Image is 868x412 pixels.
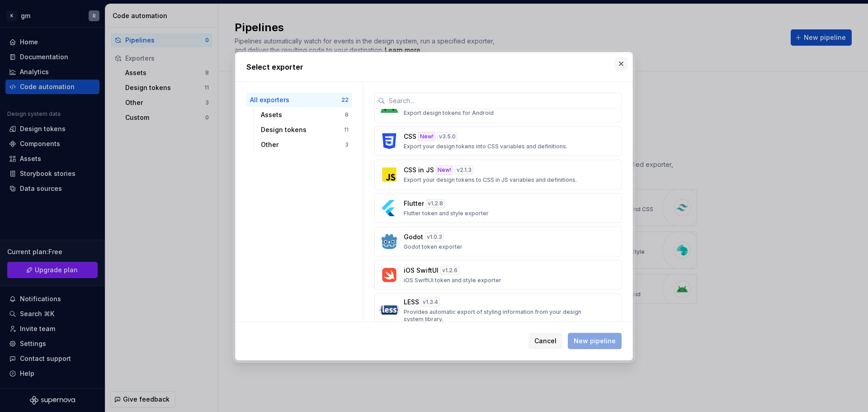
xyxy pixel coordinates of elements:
div: 3 [345,141,349,148]
input: Search... [385,93,622,109]
button: LESSv1.3.4Provides automatic export of styling information from your design system library. [374,294,622,327]
p: Export your design tokens into CSS variables and definitions. [404,143,567,150]
div: v 2.1.3 [455,166,473,175]
button: Design tokens11 [257,123,352,137]
button: CSS in JSNew!v2.1.3Export your design tokens to CSS in JS variables and definitions. [374,160,622,189]
p: CSS in JS [404,166,434,175]
div: 22 [341,96,349,104]
p: Godot [404,232,423,242]
span: Cancel [534,336,557,346]
button: Godotv1.0.3Godot token exporter [374,227,622,256]
p: Flutter [404,199,424,208]
button: iOS SwiftUIv1.2.6iOS SwiftUI token and style exporter [374,260,622,290]
div: Design tokens [261,125,344,134]
button: Flutterv1.2.8Flutter token and style exporter [374,193,622,223]
button: CSSNew!v3.5.0Export your design tokens into CSS variables and definitions. [374,126,622,156]
p: Flutter token and style exporter [404,210,489,217]
button: Assets8 [257,108,352,122]
div: All exporters [250,95,341,104]
div: New! [418,132,435,141]
div: Assets [261,110,345,119]
div: v 1.3.4 [421,298,440,307]
p: Export design tokens for Android [404,109,494,117]
button: Cancel [528,333,562,349]
p: iOS SwiftUI token and style exporter [404,277,501,284]
p: Godot token exporter [404,243,462,251]
button: Other3 [257,137,352,152]
p: iOS SwiftUI [404,266,439,275]
button: All exporters22 [246,93,352,107]
h2: Select exporter [246,62,622,72]
div: Other [261,140,345,149]
p: LESS [404,298,419,307]
div: v 3.5.0 [437,132,458,141]
div: New! [436,166,453,175]
div: 8 [345,111,349,118]
p: CSS [404,132,416,141]
p: Provides automatic export of styling information from your design system library. [404,308,587,323]
div: v 1.0.3 [425,232,444,242]
div: v 1.2.6 [440,266,459,275]
div: v 1.2.8 [426,199,445,208]
div: 11 [344,126,349,133]
p: Export your design tokens to CSS in JS variables and definitions. [404,176,577,184]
